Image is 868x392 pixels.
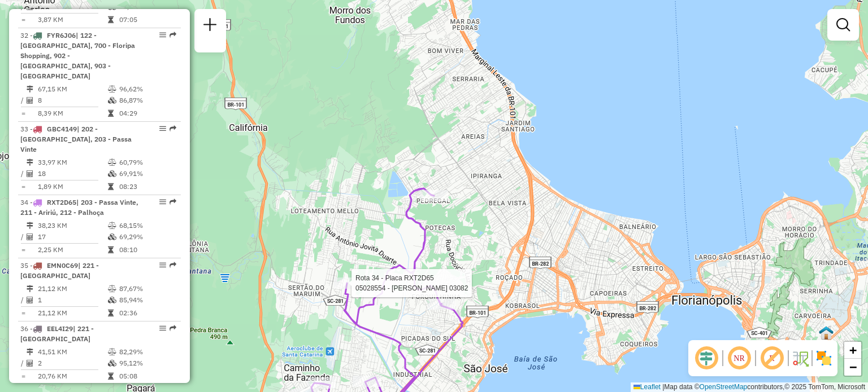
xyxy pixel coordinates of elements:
td: / [20,294,26,306]
span: FYR6J06 [47,31,76,39]
td: 05:08 [119,371,176,382]
td: = [20,371,26,382]
td: = [20,14,26,25]
img: Exibir/Ocultar setores [815,349,833,367]
span: 33 - [20,125,132,153]
td: 38,23 KM [37,220,107,231]
td: / [20,95,26,106]
span: GBC4149 [47,125,77,133]
a: Exibir filtros [832,14,854,36]
td: 69,91% [119,168,176,179]
span: 35 - [20,261,99,280]
td: 69,29% [119,231,176,243]
td: 08:23 [119,181,176,192]
i: % de utilização do peso [108,222,116,229]
span: | 122 - [GEOGRAPHIC_DATA], 700 - Floripa Shopping​, 902 - [GEOGRAPHIC_DATA], 903 - [GEOGRAPHIC_DATA] [20,31,135,80]
i: Tempo total em rota [108,183,114,190]
td: 1 [37,294,107,306]
em: Opções [159,262,166,268]
td: 18 [37,168,107,179]
td: 95,12% [119,358,176,369]
td: 8,39 KM [37,108,107,119]
em: Opções [159,199,166,205]
td: 86,87% [119,95,176,106]
td: 21,12 KM [37,307,107,319]
span: Ocultar deslocamento [693,345,720,372]
img: Ilha Centro [819,325,834,340]
em: Opções [159,32,166,38]
span: | [662,383,664,391]
td: = [20,181,26,192]
span: Exibir rótulo [758,345,785,372]
em: Rota exportada [170,32,176,38]
td: 85,94% [119,294,176,306]
em: Rota exportada [170,325,176,332]
em: Opções [159,325,166,332]
i: Distância Total [27,86,33,93]
i: Total de Atividades [27,170,33,177]
i: % de utilização do peso [108,159,116,166]
td: 41,51 KM [37,346,107,358]
td: 67,15 KM [37,83,107,95]
em: Rota exportada [170,262,176,268]
i: Total de Atividades [27,234,33,240]
i: Total de Atividades [27,297,33,303]
td: / [20,168,26,179]
span: EMN0C69 [47,261,78,270]
td: 08:10 [119,244,176,256]
span: | 221 - [GEOGRAPHIC_DATA] [20,324,94,343]
td: = [20,108,26,119]
i: Distância Total [27,349,33,355]
span: 36 - [20,324,94,343]
span: 32 - [20,31,135,80]
i: Tempo total em rota [108,110,114,117]
td: 68,15% [119,220,176,231]
i: % de utilização do peso [108,285,116,292]
i: % de utilização da cubagem [108,170,116,177]
img: Fluxo de ruas [791,349,809,367]
td: 21,12 KM [37,283,107,294]
i: Total de Atividades [27,97,33,104]
i: Distância Total [27,159,33,166]
td: 82,29% [119,346,176,358]
i: Distância Total [27,222,33,229]
td: 87,67% [119,283,176,294]
a: Zoom in [844,342,861,359]
span: EEL4I29 [47,324,73,333]
i: Tempo total em rota [108,246,114,253]
i: % de utilização da cubagem [108,297,116,303]
td: = [20,307,26,319]
td: 1,89 KM [37,181,107,192]
td: 02:36 [119,307,176,319]
span: RXT2D65 [47,198,76,206]
i: % de utilização da cubagem [108,360,116,367]
td: 2,25 KM [37,244,107,256]
a: Leaflet [633,383,661,391]
td: 04:29 [119,108,176,119]
i: % de utilização da cubagem [108,234,116,240]
i: % de utilização da cubagem [108,97,116,104]
span: | 221 - [GEOGRAPHIC_DATA] [20,261,99,280]
a: OpenStreetMap [700,383,748,391]
em: Rota exportada [170,125,176,132]
td: 8 [37,95,107,106]
span: | 203 - Passa Vinte, 211 - Aririú, 212 - Palhoça [20,198,138,217]
td: / [20,358,26,369]
td: = [20,244,26,256]
span: 34 - [20,198,138,217]
a: Nova sessão e pesquisa [199,14,222,39]
span: − [849,360,857,374]
td: 20,76 KM [37,371,107,382]
span: | 202 - [GEOGRAPHIC_DATA], 203 - Passa Vinte [20,125,132,153]
td: 17 [37,231,107,243]
td: 33,97 KM [37,157,107,168]
td: / [20,231,26,243]
span: + [849,343,857,357]
a: Zoom out [844,359,861,376]
i: Distância Total [27,285,33,292]
i: Tempo total em rota [108,373,114,380]
td: 60,79% [119,157,176,168]
div: Map data © contributors,© 2025 TomTom, Microsoft [631,382,868,392]
span: Ocultar NR [726,345,753,372]
td: 96,62% [119,83,176,95]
